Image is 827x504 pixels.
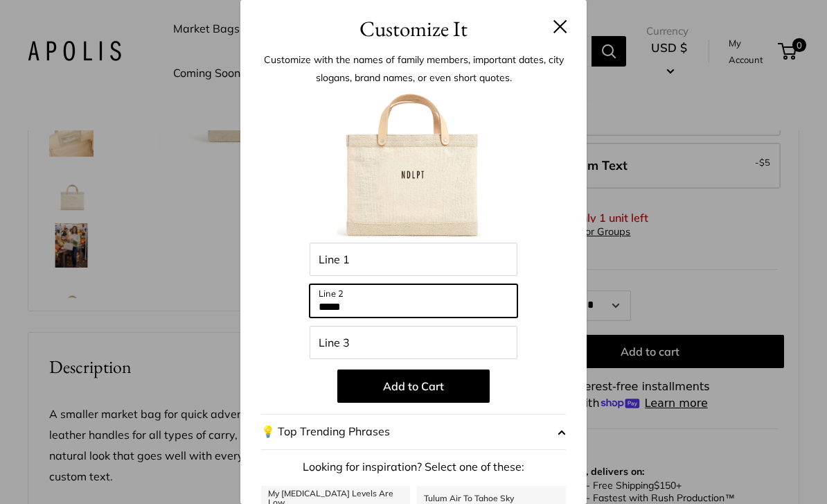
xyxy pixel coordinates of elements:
[337,90,490,243] img: customizer-prod
[261,12,566,45] h3: Customize It
[261,457,566,478] p: Looking for inspiration? Select one of these:
[261,51,566,87] p: Customize with the names of family members, important dates, city slogans, brand names, or even s...
[261,414,566,450] button: 💡 Top Trending Phrases
[337,370,490,403] button: Add to Cart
